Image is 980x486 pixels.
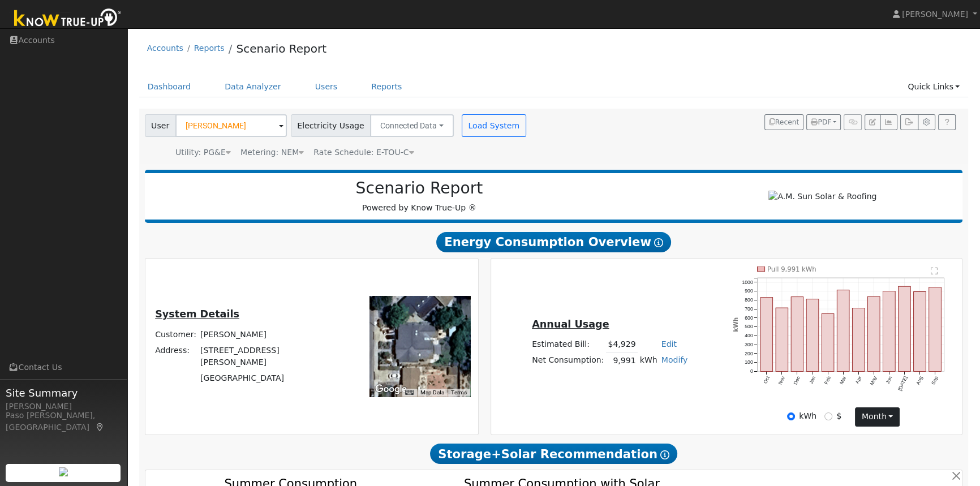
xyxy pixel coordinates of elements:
[914,292,926,372] rect: onclick=""
[451,389,467,395] a: Terms (opens in new tab)
[6,410,121,433] div: Paso [PERSON_NAME], [GEOGRAPHIC_DATA]
[867,296,880,371] rect: onclick=""
[370,114,454,137] button: Connected Data
[313,148,414,157] span: Alias: HETOUC
[151,179,689,214] div: Powered by Know True-Up ®
[661,355,688,364] a: Modify
[59,467,68,476] img: retrieve
[930,375,939,385] text: Sep
[902,10,968,19] span: [PERSON_NAME]
[145,114,176,137] span: User
[153,342,199,370] td: Address:
[530,336,606,352] td: Estimated Bill:
[745,315,753,321] text: 600
[606,352,638,369] td: 9,991
[760,298,773,372] rect: onclick=""
[745,342,753,347] text: 300
[372,382,410,397] a: Open this area in Google Maps (opens a new window)
[791,297,803,372] rect: onclick=""
[363,76,410,97] a: Reports
[606,336,638,352] td: $4,929
[155,308,239,320] u: System Details
[175,147,231,158] div: Utility: PG&E
[762,375,771,385] text: Oct
[897,375,909,392] text: [DATE]
[767,265,816,273] text: Pull 9,991 kWh
[745,324,753,330] text: 500
[194,44,225,53] a: Reports
[199,326,333,342] td: [PERSON_NAME]
[430,444,677,464] span: Storage+Solar Recommendation
[654,238,663,247] i: Show Help
[307,76,346,97] a: Users
[836,410,841,422] label: $
[852,308,865,372] rect: onclick=""
[824,412,832,420] input: $
[638,352,659,369] td: kWh
[372,382,410,397] img: Google
[764,114,804,130] button: Recent
[742,279,753,285] text: 1000
[436,232,670,252] span: Energy Consumption Overview
[808,375,816,385] text: Jan
[661,339,677,349] a: Edit
[822,314,834,372] rect: onclick=""
[530,352,606,369] td: Net Consumption:
[938,114,956,130] a: Help Link
[216,76,290,97] a: Data Analyzer
[6,401,121,412] div: [PERSON_NAME]
[745,351,753,356] text: 200
[175,114,287,137] input: Select a User
[660,450,669,459] i: Show Help
[806,114,841,130] button: PDF
[420,389,444,397] button: Map Data
[236,42,326,55] a: Scenario Report
[811,118,831,126] span: PDF
[880,114,897,130] button: Multi-Series Graph
[855,407,900,427] button: month
[776,308,788,372] rect: onclick=""
[745,360,753,365] text: 100
[799,410,816,422] label: kWh
[883,291,896,372] rect: onclick=""
[156,179,682,198] h2: Scenario Report
[8,6,127,32] img: Know True-Up
[918,114,935,130] button: Settings
[777,375,786,386] text: Nov
[199,342,333,370] td: [STREET_ADDRESS][PERSON_NAME]
[6,385,121,401] span: Site Summary
[931,267,939,275] text: 
[732,317,738,332] text: kWh
[865,114,880,130] button: Edit User
[915,375,924,385] text: Aug
[147,44,183,53] a: Accounts
[750,368,753,374] text: 0
[240,147,304,158] div: Metering: NEM
[199,371,333,386] td: [GEOGRAPHIC_DATA]
[532,319,609,330] u: Annual Usage
[291,114,371,137] span: Electricity Usage
[823,375,832,385] text: Feb
[929,287,942,372] rect: onclick=""
[806,299,819,372] rect: onclick=""
[745,333,753,338] text: 400
[95,423,105,432] a: Map
[745,297,753,303] text: 800
[839,375,847,385] text: Mar
[900,114,918,130] button: Export Interval Data
[139,76,200,97] a: Dashboard
[462,114,526,137] button: Load System
[899,286,911,371] rect: onclick=""
[405,389,413,397] button: Keyboard shortcuts
[854,375,862,385] text: Apr
[885,375,893,385] text: Jun
[153,326,199,342] td: Customer:
[869,375,878,386] text: May
[745,288,753,294] text: 900
[745,306,753,312] text: 700
[837,290,849,372] rect: onclick=""
[787,412,795,420] input: kWh
[899,76,968,97] a: Quick Links
[768,191,876,203] img: A.M. Sun Solar & Roofing
[792,375,801,386] text: Dec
